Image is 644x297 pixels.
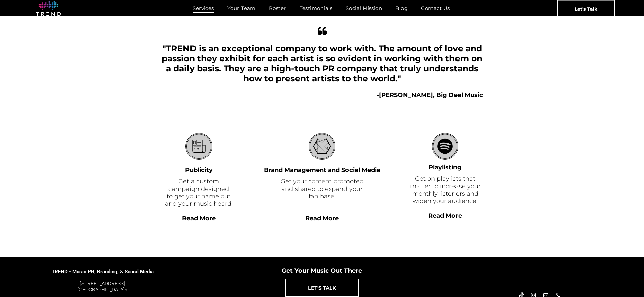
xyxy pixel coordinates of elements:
[429,164,462,171] font: Playlisting
[305,215,339,222] a: Read More
[428,212,462,219] a: Read More
[389,3,414,13] a: Blog
[293,3,339,13] a: Testimonials
[285,279,359,297] a: LET'S TALK
[339,3,389,13] a: Social Mission
[221,3,262,13] a: Your Team
[165,178,233,207] font: Get a custom campaign designed to get your name out and your music heard.
[610,265,644,297] iframe: Chat Widget
[262,3,293,13] a: Roster
[182,215,216,222] a: Read More
[186,3,221,13] a: Services
[282,267,362,274] span: Get Your Music Out There
[264,166,380,174] font: Brand Management and Social Media
[575,0,597,17] span: Let's Talk
[51,281,154,293] div: 9
[162,43,482,83] span: "TREND is an exceptional company to work with. The amount of love and passion they exhibit for ea...
[407,219,483,227] div: Read More
[185,166,213,174] font: Publicity
[410,175,481,205] font: Get on playlists that matter to increase your monthly listeners and widen your audience.
[77,281,125,293] font: [STREET_ADDRESS] [GEOGRAPHIC_DATA]
[36,1,61,16] img: logo
[77,281,125,293] a: [STREET_ADDRESS][GEOGRAPHIC_DATA]
[52,269,154,275] span: TREND - Music PR, Branding, & Social Media
[414,3,457,13] a: Contact Us
[281,178,364,200] font: Get your content promoted and shared to expand your fan base.
[377,91,483,99] b: -[PERSON_NAME], Big Deal Music
[308,279,336,296] span: LET'S TALK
